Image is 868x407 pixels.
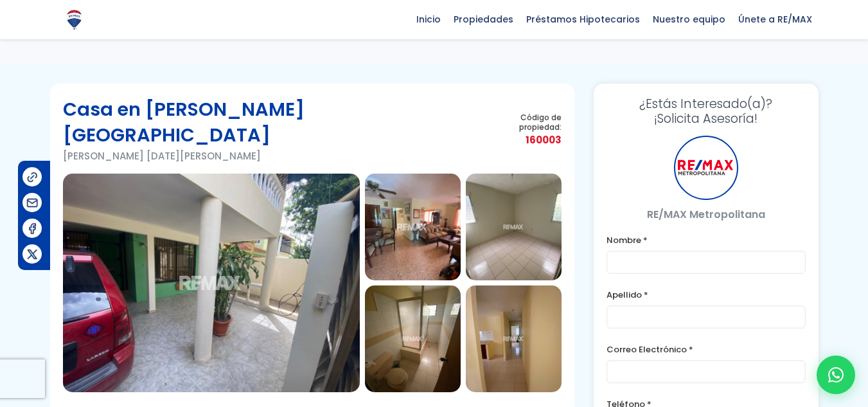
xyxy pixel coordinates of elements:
[607,232,806,248] label: Nombre *
[481,113,561,132] span: Código de propiedad:
[466,285,562,392] img: Casa en Colinas De Los Ríos
[607,206,806,222] p: RE/MAX Metropolitana
[674,136,738,200] div: RE/MAX Metropolitana
[732,10,819,29] span: Únete a RE/MAX
[646,10,732,29] span: Nuestro equipo
[63,96,482,148] h1: Casa en [PERSON_NAME][GEOGRAPHIC_DATA]
[63,8,85,31] img: Logo de REMAX
[26,196,39,210] img: Compartir
[410,10,447,29] span: Inicio
[365,285,461,392] img: Casa en Colinas De Los Ríos
[63,174,360,392] img: Casa en Colinas De Los Ríos
[607,96,806,111] span: ¿Estás Interesado(a)?
[26,248,39,261] img: Compartir
[481,132,561,148] span: 160003
[26,170,39,184] img: Compartir
[447,10,520,29] span: Propiedades
[365,174,461,280] img: Casa en Colinas De Los Ríos
[607,287,806,303] label: Apellido *
[520,10,646,29] span: Préstamos Hipotecarios
[466,174,562,280] img: Casa en Colinas De Los Ríos
[607,341,806,357] label: Correo Electrónico *
[607,96,806,126] h3: ¡Solicita Asesoría!
[26,222,39,235] img: Compartir
[63,148,482,164] p: [PERSON_NAME] [DATE][PERSON_NAME]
